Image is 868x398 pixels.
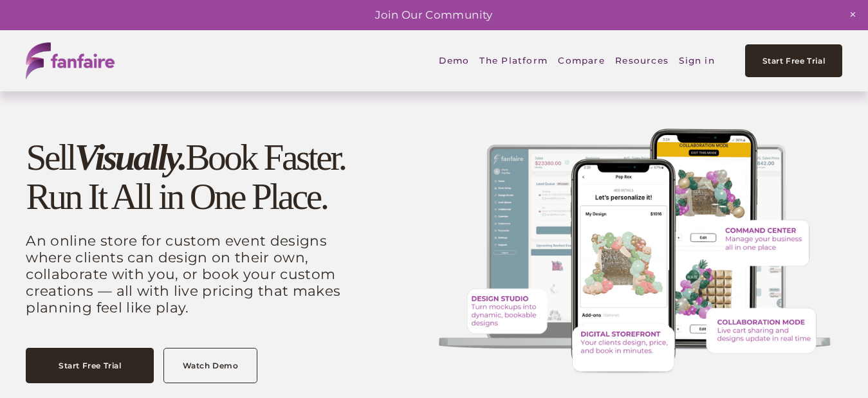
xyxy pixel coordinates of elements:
a: folder dropdown [479,46,548,75]
a: Compare [558,46,605,75]
a: Start Free Trial [745,44,842,77]
span: Resources [615,47,669,75]
a: Sign in [679,46,715,75]
span: The Platform [479,47,548,75]
a: folder dropdown [615,46,669,75]
a: Demo [439,46,469,75]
